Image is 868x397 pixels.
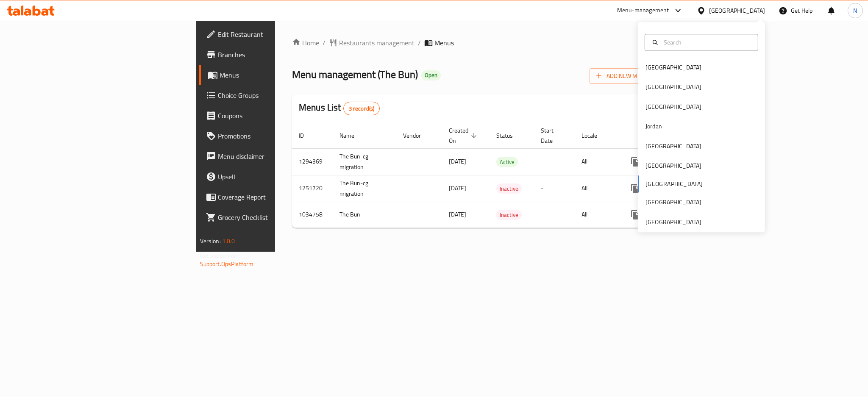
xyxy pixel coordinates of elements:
a: Promotions [199,126,341,146]
span: Menu disclaimer [218,151,334,161]
span: Get support on: [200,250,239,261]
a: Edit Restaurant [199,24,341,44]
span: N [853,6,857,15]
span: Add New Menu [596,71,648,81]
span: Inactive [496,210,522,220]
div: Active [496,157,518,167]
span: Status [496,130,524,141]
span: Inactive [496,184,522,194]
td: - [534,175,575,202]
td: All [575,175,618,202]
button: more [625,152,645,172]
a: Menus [199,65,341,85]
span: Created On [449,125,479,146]
a: Coverage Report [199,187,341,207]
a: Grocery Checklist [199,207,341,228]
span: [DATE] [449,209,466,220]
div: [GEOGRAPHIC_DATA] [709,6,765,15]
a: Restaurants management [329,38,415,48]
td: - [534,202,575,228]
span: Upsell [218,172,334,182]
span: Start Date [541,125,565,146]
span: Name [339,130,365,141]
span: ID [299,130,315,141]
span: Coupons [218,111,334,121]
span: Active [496,157,518,167]
span: Open [421,72,441,79]
td: The Bun [333,202,396,228]
td: All [575,202,618,228]
span: Edit Restaurant [218,29,334,39]
span: Restaurants management [339,38,415,48]
th: Actions [618,123,713,149]
span: Promotions [218,131,334,141]
input: Search [660,38,753,47]
td: The Bun-cg migration [333,148,396,175]
div: [GEOGRAPHIC_DATA] [645,102,701,111]
span: Menus [220,70,334,80]
div: [GEOGRAPHIC_DATA] [645,142,701,151]
button: Add New Menu [590,68,655,84]
button: more [625,178,645,199]
a: Coupons [199,105,341,126]
span: 1.0.0 [222,236,235,247]
div: Export file [632,98,652,119]
span: Version: [200,236,221,247]
button: more [625,205,645,225]
span: 3 record(s) [344,105,380,113]
a: Support.OpsPlatform [200,258,254,269]
div: [GEOGRAPHIC_DATA] [645,161,701,170]
span: [DATE] [449,156,466,167]
span: [DATE] [449,183,466,194]
span: Choice Groups [218,90,334,100]
nav: breadcrumb [292,38,655,48]
div: Jordan [645,122,662,131]
span: Locale [581,130,608,141]
span: Branches [218,50,334,60]
div: Open [421,70,441,81]
div: [GEOGRAPHIC_DATA] [645,198,701,207]
a: Choice Groups [199,85,341,105]
div: [GEOGRAPHIC_DATA] [645,83,701,92]
span: Grocery Checklist [218,212,334,222]
td: The Bun-cg migration [333,175,396,202]
span: Coverage Report [218,192,334,202]
a: Menu disclaimer [199,146,341,167]
div: [GEOGRAPHIC_DATA] [645,63,701,72]
table: enhanced table [292,123,713,228]
span: Menu management ( The Bun ) [292,65,418,84]
div: [GEOGRAPHIC_DATA] [645,217,701,227]
td: All [575,148,618,175]
td: - [534,148,575,175]
div: Menu-management [617,6,669,16]
li: / [418,38,421,48]
a: Branches [199,44,341,65]
a: Upsell [199,167,341,187]
span: Vendor [403,130,432,141]
h2: Menus List [299,101,380,115]
span: Menus [434,38,454,48]
div: Total records count [343,102,380,115]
